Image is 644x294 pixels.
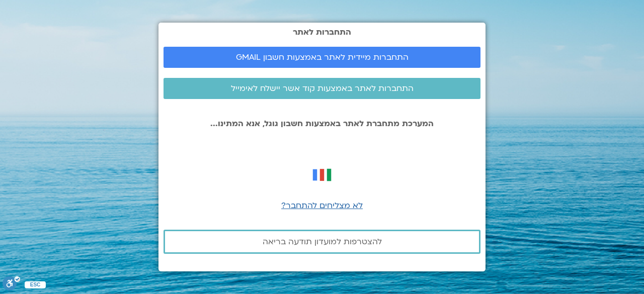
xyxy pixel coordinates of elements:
span: התחברות לאתר באמצעות קוד אשר יישלח לאימייל [231,84,414,93]
span: להצטרפות למועדון תודעה בריאה [263,237,382,246]
h2: התחברות לאתר [164,28,480,37]
span: התחברות מיידית לאתר באמצעות חשבון GMAIL [236,53,409,62]
a: התחברות לאתר באמצעות קוד אשר יישלח לאימייל [164,78,480,99]
a: התחברות מיידית לאתר באמצעות חשבון GMAIL [164,47,480,68]
p: המערכת מתחברת לאתר באמצעות חשבון גוגל, אנא המתינו... [164,119,480,128]
a: להצטרפות למועדון תודעה בריאה [164,230,480,254]
a: לא מצליחים להתחבר? [281,200,363,211]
